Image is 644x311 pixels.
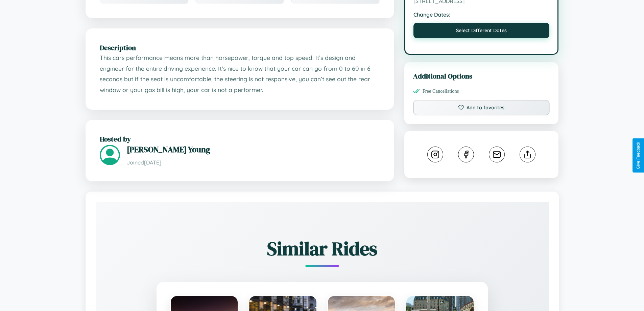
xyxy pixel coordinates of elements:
[127,158,380,168] p: Joined [DATE]
[100,134,380,144] h2: Hosted by
[100,43,380,52] h2: Description
[636,142,641,169] div: Give Feedback
[100,52,380,95] p: This cars performance means more than horsepower, torque and top speed. It’s design and engineer ...
[413,71,550,81] h3: Additional Options
[413,11,550,18] strong: Change Dates:
[119,236,525,262] h2: Similar Rides
[127,144,380,155] h3: [PERSON_NAME] Young
[413,23,550,38] button: Select Different Dates
[423,88,459,94] span: Free Cancellations
[413,100,550,115] button: Add to favorites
